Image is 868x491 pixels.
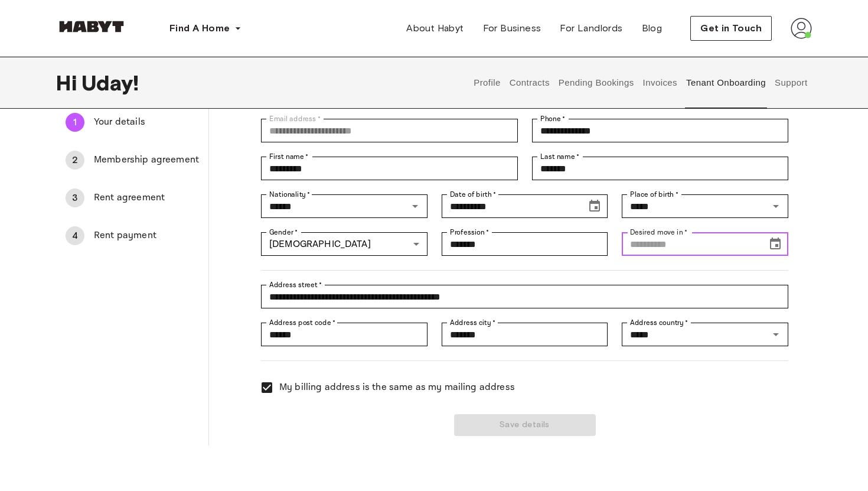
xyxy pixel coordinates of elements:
[508,57,551,109] button: Contracts
[66,151,84,170] div: 2
[66,226,84,245] div: 4
[540,113,566,124] label: Phone
[261,232,428,256] div: [DEMOGRAPHIC_DATA]
[474,17,551,40] a: For Business
[632,17,672,40] a: Blog
[630,189,678,200] label: Place of birth
[442,232,608,256] div: Profession
[279,381,515,395] span: My billing address is the same as my mailing address
[690,16,772,41] button: Get in Touch
[768,198,784,214] button: Open
[269,279,322,290] label: Address street
[763,232,787,256] button: Choose date
[56,222,208,250] div: 4Rent payment
[773,57,809,109] button: Support
[540,151,580,162] label: Last name
[469,57,812,109] div: user profile tabs
[269,113,321,124] label: Email address
[56,108,208,136] div: 1Your details
[550,17,632,40] a: For Landlords
[630,317,688,328] label: Address country
[94,191,199,205] span: Rent agreement
[94,115,199,129] span: Your details
[450,227,490,238] label: Profession
[397,17,473,40] a: About Habyt
[169,21,230,35] span: Find A Home
[450,189,496,200] label: Date of birth
[94,229,199,243] span: Rent payment
[56,70,81,95] span: Hi
[56,21,127,32] img: Habyt
[641,57,678,109] button: Invoices
[261,323,428,346] div: Address post code
[472,57,502,109] button: Profile
[94,153,199,167] span: Membership agreement
[583,194,606,218] button: Choose date, selected date is May 3, 2002
[407,198,423,214] button: Open
[560,21,622,35] span: For Landlords
[56,184,208,212] div: 3Rent agreement
[269,317,335,328] label: Address post code
[483,21,541,35] span: For Business
[56,146,208,174] div: 2Membership agreement
[81,70,139,95] span: Uday !
[642,21,663,35] span: Blog
[406,21,464,35] span: About Habyt
[269,227,298,238] label: Gender
[66,113,84,132] div: 1
[442,323,608,346] div: Address city
[261,285,788,308] div: Address street
[261,119,517,142] div: Email address
[532,157,788,180] div: Last name
[791,18,812,39] img: avatar
[269,189,311,200] label: Nationality
[557,57,635,109] button: Pending Bookings
[700,21,762,35] span: Get in Touch
[66,188,84,207] div: 3
[685,57,768,109] button: Tenant Onboarding
[532,119,788,142] div: Phone
[768,326,784,343] button: Open
[160,17,251,40] button: Find A Home
[269,151,309,162] label: First name
[630,227,687,238] label: Desired move in
[450,317,495,328] label: Address city
[261,157,517,180] div: First name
